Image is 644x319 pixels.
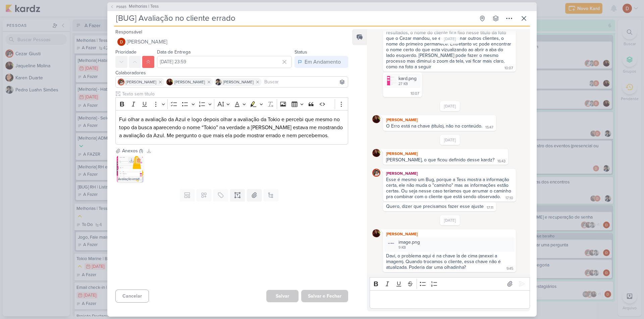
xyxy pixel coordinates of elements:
[384,231,515,237] div: [PERSON_NAME]
[115,290,149,303] button: Cancelar
[119,115,344,140] p: Fui olhar a avaliação da Azul e logo depois olhar a avaliação da Tokio e percebi que mesmo no top...
[411,91,419,96] div: 10:07
[263,78,346,86] input: Buscar
[157,56,292,68] input: Select a date
[115,69,348,76] div: Colaboradores
[384,74,421,88] div: kard.png
[370,290,530,309] div: Editor editing area: main
[504,66,513,71] div: 10:07
[384,116,495,123] div: [PERSON_NAME]
[398,81,417,87] div: 27 KB
[398,245,420,250] div: 9 KB
[223,79,254,85] span: [PERSON_NAME]
[386,157,494,163] div: [PERSON_NAME], o que ficou definido desse kardz?
[157,49,191,55] label: Data de Entrega
[497,159,505,164] div: 16:43
[127,38,167,46] span: [PERSON_NAME]
[117,156,144,182] img: YERZdhE7q6Tj6unjqnQeNFxlC83XloF0sBMfsAWq.png
[398,75,417,82] div: kard.png
[115,29,142,35] label: Responsável
[370,277,530,290] div: Editor toolbar
[387,76,396,85] img: xhZtFz7cvpItzFT5DoNYP1WdWoD5L8gXtOYfQf2F.png
[121,90,348,97] input: Texto sem título
[372,149,380,157] img: Jaqueline Molina
[305,58,341,66] div: Em Andamento
[174,79,205,85] span: [PERSON_NAME]
[386,177,513,200] div: Esse é mesmo um Bug, porque a Tess mostra a informação certa, ele não muda o "caminho" mas as inf...
[115,49,137,55] label: Prioridade
[386,253,502,270] div: Davi, o problema aqui é na chave la de cima (anexei a imagem). Quando trocamos o cliente, essa ch...
[506,266,513,271] div: 9:45
[117,38,125,46] img: Davi Elias Teixeira
[122,147,143,154] div: Anexos (1)
[485,125,493,130] div: 15:47
[117,176,144,182] div: Avaliação errada.png
[115,110,348,145] div: Editor editing area: main
[387,240,396,249] img: 5hoIo4KUKiKDR1jS18ji8ClYwocSADr7dPcnxMEI.png
[115,97,348,110] div: Editor toolbar
[118,79,124,85] img: Cezar Giusti
[372,229,380,237] img: Jaqueline Molina
[294,49,307,55] label: Status
[166,79,173,85] img: Jaqueline Molina
[384,150,507,157] div: [PERSON_NAME]
[372,169,380,177] img: Cezar Giusti
[398,239,420,246] div: image.png
[115,36,348,48] button: [PERSON_NAME]
[386,204,484,209] div: Quero, dizer que precisamos fazer esse ajuste
[505,195,513,201] div: 17:10
[114,12,475,24] input: Kard Sem Título
[372,115,380,123] img: Jaqueline Molina
[384,170,515,177] div: [PERSON_NAME]
[384,237,515,252] div: image.png
[487,205,493,211] div: 17:11
[215,79,222,85] img: Pedro Luahn Simões
[386,123,482,129] div: O Erro está na chave (título), não no conteúdo.
[126,79,156,85] span: [PERSON_NAME]
[294,56,348,68] button: Em Andamento
[386,13,514,70] div: Pessoal, vou passar para o rogério mas é apenas um erro no título, não tem nada de errado no cont...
